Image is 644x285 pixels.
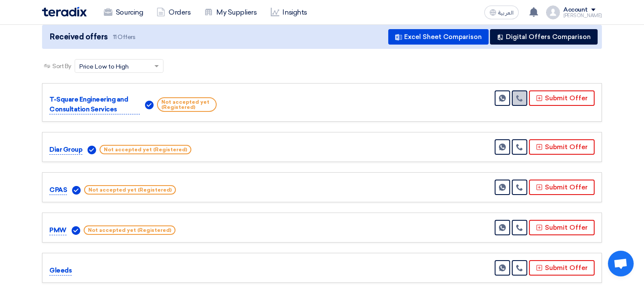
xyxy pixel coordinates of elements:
[49,95,140,114] p: T-Square Engineering and Consultation Services
[84,185,176,195] span: Not accepted yet (Registered)
[49,266,72,276] p: Gleeds
[79,62,129,71] span: Price Low to High
[97,3,150,22] a: Sourcing
[157,97,217,112] span: Not accepted yet (Registered)
[529,139,595,155] button: Submit Offer
[72,226,80,235] img: Verified Account
[563,6,588,14] div: Account
[388,29,489,45] button: Excel Sheet Comparison
[529,220,595,235] button: Submit Offer
[49,225,67,236] p: PMW
[72,186,81,195] img: Verified Account
[49,145,82,155] p: Diar Group
[529,180,595,195] button: Submit Offer
[529,260,595,276] button: Submit Offer
[113,33,136,41] span: 11 Offers
[529,90,595,106] button: Submit Offer
[52,62,71,71] span: Sort By
[100,145,191,154] span: Not accepted yet (Registered)
[264,3,314,22] a: Insights
[546,6,560,19] img: profile_test.png
[498,10,514,16] span: العربية
[49,185,67,195] p: CPAS
[197,3,263,22] a: My Suppliers
[563,13,602,18] div: [PERSON_NAME]
[484,6,519,19] button: العربية
[42,7,87,17] img: Teradix logo
[50,31,108,43] span: Received offers
[490,29,598,45] button: Digital Offers Comparison
[84,225,175,235] span: Not accepted yet (Registered)
[150,3,197,22] a: Orders
[608,251,634,276] div: Open chat
[145,101,154,109] img: Verified Account
[88,146,96,154] img: Verified Account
